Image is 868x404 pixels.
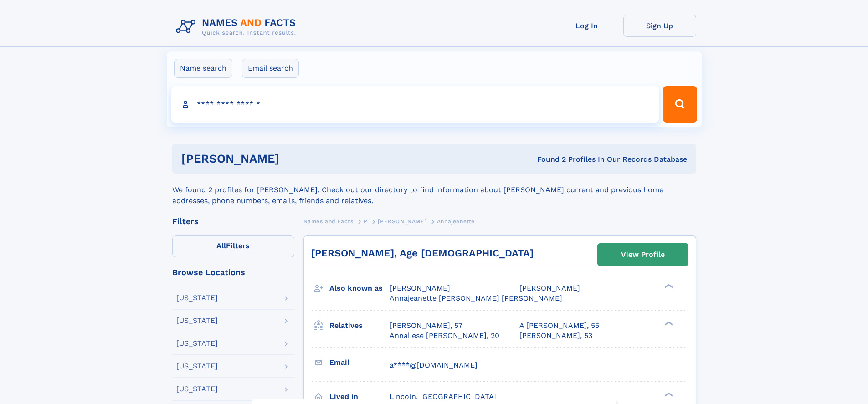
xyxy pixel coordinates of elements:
[216,241,226,250] span: All
[390,294,562,302] span: Annajeanette [PERSON_NAME] [PERSON_NAME]
[598,244,688,266] a: View Profile
[176,294,218,302] div: [US_STATE]
[329,355,390,370] h3: Email
[172,268,294,276] div: Browse Locations
[176,363,218,370] div: [US_STATE]
[621,244,665,265] div: View Profile
[181,153,408,164] h1: [PERSON_NAME]
[550,15,623,37] a: Log In
[364,218,368,225] span: P
[171,86,659,123] input: search input
[663,86,697,123] button: Search Button
[663,283,673,289] div: ❯
[174,59,232,78] label: Name search
[329,318,390,333] h3: Relatives
[663,391,673,397] div: ❯
[378,215,426,227] a: [PERSON_NAME]
[519,331,592,341] a: [PERSON_NAME], 53
[311,247,534,259] a: [PERSON_NAME], Age [DEMOGRAPHIC_DATA]
[172,15,303,39] img: Logo Names and Facts
[329,281,390,296] h3: Also known as
[390,284,450,292] span: [PERSON_NAME]
[663,320,673,326] div: ❯
[176,340,218,347] div: [US_STATE]
[364,215,368,227] a: P
[378,218,426,225] span: [PERSON_NAME]
[303,215,354,227] a: Names and Facts
[437,218,475,225] span: Annajeanette
[172,235,294,257] label: Filters
[623,15,696,37] a: Sign Up
[176,385,218,393] div: [US_STATE]
[390,321,462,331] a: [PERSON_NAME], 57
[519,284,580,292] span: [PERSON_NAME]
[390,392,496,401] span: Lincoln, [GEOGRAPHIC_DATA]
[390,331,499,341] a: Annaliese [PERSON_NAME], 20
[176,317,218,324] div: [US_STATE]
[408,154,687,164] div: Found 2 Profiles In Our Records Database
[172,174,696,206] div: We found 2 profiles for [PERSON_NAME]. Check out our directory to find information about [PERSON_...
[519,321,599,331] a: A [PERSON_NAME], 55
[242,59,299,78] label: Email search
[172,217,294,225] div: Filters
